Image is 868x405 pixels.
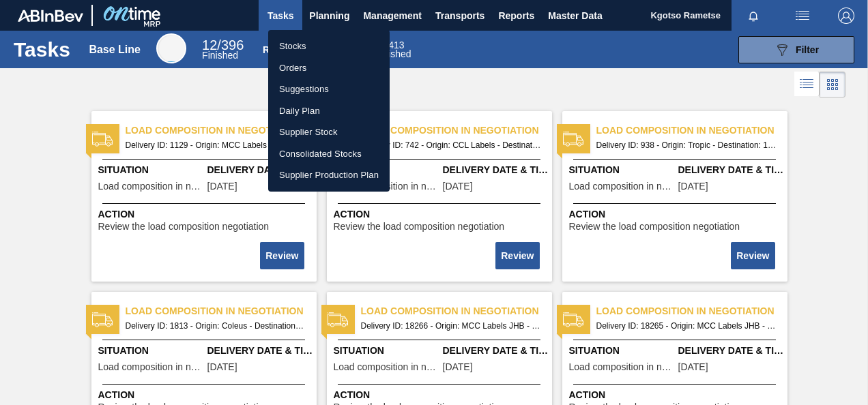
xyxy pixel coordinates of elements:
a: Consolidated Stocks [268,143,390,165]
a: Supplier Production Plan [268,164,390,186]
a: Suggestions [268,78,390,100]
a: Orders [268,57,390,79]
a: Stocks [268,35,390,57]
a: Supplier Stock [268,121,390,143]
a: Daily Plan [268,100,390,122]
